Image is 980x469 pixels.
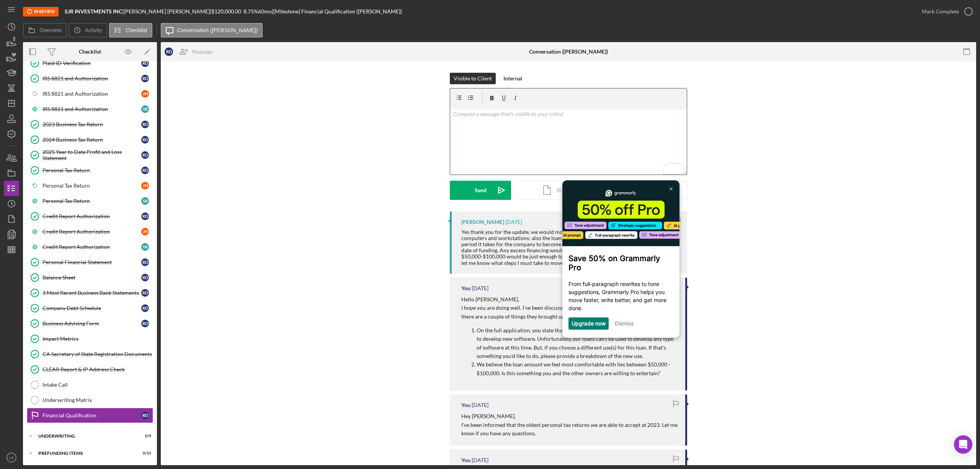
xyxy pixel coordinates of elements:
[500,73,526,84] button: Internal
[42,320,141,327] div: Business Advising Form
[141,320,149,327] div: R D
[914,4,976,19] button: Mark Complete
[13,140,47,146] a: Upgrade now
[243,8,258,15] div: 8.75 %
[141,304,149,312] div: R D
[27,163,153,178] a: Personal Tax ReturnRD
[42,259,141,265] div: Personal Financial Statement
[42,336,153,342] div: Impact Metrics
[461,304,678,321] p: I hope you are doing well. I've been discussing your application with our committee, and there ar...
[137,451,151,456] div: 0 / 15
[141,197,149,205] div: S B
[27,71,153,86] a: IRS 8821 and AuthorizationRD
[42,382,153,388] div: Intake Call
[477,360,678,377] p: We believe the loan amount we feel most comfortable with lies between $50,000 - $100,000. Is this...
[9,456,14,460] text: AE
[27,255,153,270] a: Personal Financial StatementRD
[27,147,153,163] a: 2025 Year to Date Profit and Loss StatementRD
[141,90,149,98] div: J H
[450,108,687,175] div: To enrich screen reader interactions, please activate Accessibility in Grammarly extension settings
[109,23,152,38] button: Checklist
[141,167,149,174] div: R D
[27,101,153,117] a: IRS 8821 and AuthorizationSB
[38,434,132,438] div: Underwriting
[141,59,149,67] div: R D
[141,136,149,144] div: R D
[42,244,141,250] div: Credit Report Authorization
[65,8,122,15] b: SJR INVESTMENTS INC
[161,23,263,38] button: Conversation ([PERSON_NAME])
[272,8,402,15] div: | [Milestone] Financial Qualification ([PERSON_NAME])
[124,8,211,15] div: [PERSON_NAME] [PERSON_NAME] |
[42,149,141,161] div: 2025 Year to Date Profit and Loss Statement
[23,7,59,16] div: In Review
[461,402,470,408] div: You
[141,182,149,190] div: J H
[27,285,153,301] a: 3 Most Recent Business Bank StatementsRD
[42,351,153,357] div: CA Secretary of State Registration Documents
[27,239,153,255] a: Credit Report AuthorizationSB
[57,140,75,146] a: Dismiss
[477,326,678,361] p: On the full application, you state that the business would like to use part of the loan to develo...
[454,73,492,84] div: Visible to Client
[141,412,149,419] div: R D
[27,408,153,423] a: Financial QualificationRD
[39,27,62,33] label: Overview
[42,198,141,204] div: Personal Tax Return
[505,219,522,225] time: 2025-08-15 01:04
[10,74,115,92] h3: Save 50% on Grammarly Pro
[42,121,141,127] div: 2023 Business Tax Return
[27,209,153,224] a: Credit Report AuthorizationRD
[65,8,124,15] div: |
[23,7,59,16] div: This stage is no longer available as part of the standard workflow for Small Business Community L...
[42,75,141,82] div: IRS 8821 and Authorization
[42,290,141,296] div: 3 Most Recent Business Bank Statements
[141,258,149,266] div: R D
[141,228,149,235] div: J H
[85,27,102,33] label: Activity
[165,47,173,56] div: R D
[27,193,153,209] a: Personal Tax ReturnSB
[141,105,149,113] div: S B
[141,151,149,159] div: R D
[922,4,959,19] div: Mark Complete
[4,5,121,66] img: cf05b94ade4f42629b949fb8a375e811-frame-31613004.png
[503,73,522,84] div: Internal
[137,434,151,438] div: 0 / 9
[27,392,153,408] a: Underwriting Matrix
[472,285,488,291] time: 2025-08-14 21:00
[42,183,141,189] div: Personal Tax Return
[141,75,149,82] div: R D
[461,219,504,225] div: [PERSON_NAME]
[27,86,153,101] a: IRS 8821 and AuthorizationJH
[23,23,67,38] button: Overview
[27,301,153,316] a: Company Debt ScheduleRD
[177,27,258,33] label: Conversation ([PERSON_NAME])
[27,132,153,147] a: 2024 Business Tax ReturnRD
[42,137,141,143] div: 2024 Business Tax Return
[42,167,141,173] div: Personal Tax Return
[42,397,153,403] div: Underwriting Matrix
[258,8,272,15] div: 60 mo
[954,435,972,454] div: Open Intercom Messenger
[27,178,153,193] a: Personal Tax ReturnJH
[472,402,488,408] time: 2025-07-29 22:27
[27,117,153,132] a: 2023 Business Tax ReturnRD
[42,213,141,219] div: Credit Report Authorization
[42,106,141,112] div: IRS 8821 and Authorization
[10,100,115,132] p: From full-paragraph rewrites to tone suggestions, Grammarly Pro helps you move faster, write bett...
[27,346,153,362] a: CA Secretary of State Registration Documents
[450,73,496,84] button: Visible to Client
[42,91,141,97] div: IRS 8821 and Authorization
[141,243,149,251] div: S B
[27,331,153,346] a: Impact Metrics
[111,7,114,10] img: close_x_white.png
[141,274,149,281] div: R D
[472,457,488,463] time: 2025-07-28 19:12
[42,275,141,281] div: Balance Sheet
[161,44,220,59] button: RDReassign
[211,8,243,15] div: $120,000.00
[27,362,153,377] a: CLEAR Report & IP Address Check
[69,23,107,38] button: Activity
[192,44,213,59] div: Reassign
